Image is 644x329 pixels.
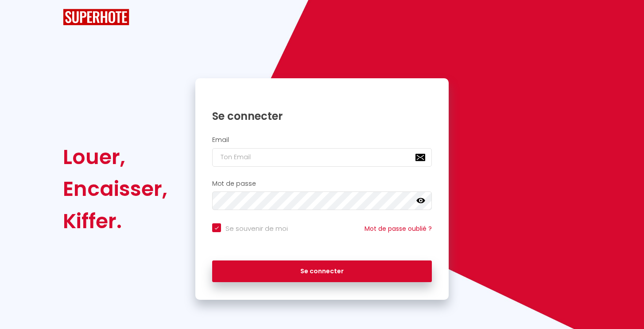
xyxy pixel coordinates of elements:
[212,260,432,283] button: Se connecter
[63,173,167,205] div: Encaisser,
[212,180,432,187] h2: Mot de passe
[63,9,129,25] img: SuperHote logo
[212,136,432,144] h2: Email
[63,141,167,173] div: Louer,
[212,148,432,167] input: Ton Email
[63,205,167,237] div: Kiffer.
[212,109,432,123] h1: Se connecter
[365,224,432,233] a: Mot de passe oublié ?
